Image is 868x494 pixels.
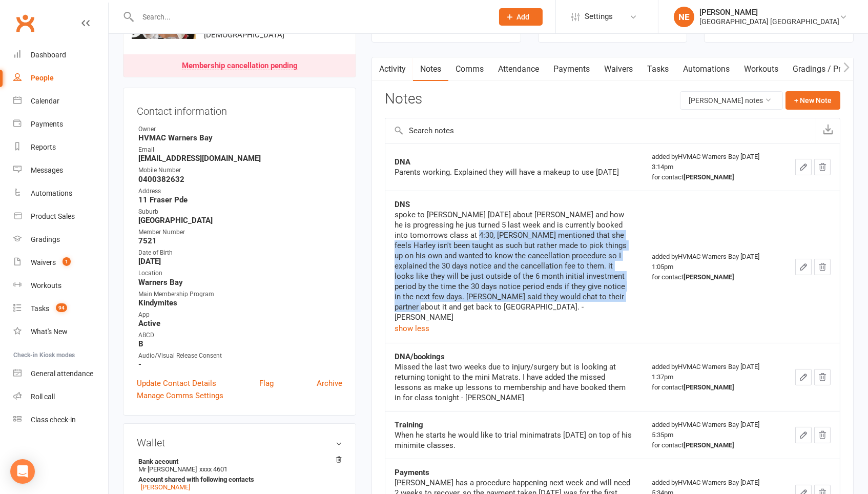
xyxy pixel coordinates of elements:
[137,101,342,117] h3: Contact information
[13,362,108,385] a: General attendance kiosk mode
[786,91,840,110] button: + New Note
[317,377,342,389] a: Archive
[137,389,223,402] a: Manage Comms Settings
[31,120,63,128] div: Payments
[684,173,734,181] strong: [PERSON_NAME]
[684,441,734,449] strong: [PERSON_NAME]
[13,228,108,251] a: Gradings
[138,290,342,299] div: Main Membership Program
[137,456,342,492] li: Mr [PERSON_NAME]
[31,327,68,336] div: What's New
[652,272,777,282] div: for contact
[138,257,342,266] strong: [DATE]
[491,57,546,81] a: Attendance
[413,57,448,81] a: Notes
[138,216,342,225] strong: [GEOGRAPHIC_DATA]
[684,383,734,391] strong: [PERSON_NAME]
[31,393,55,401] div: Roll call
[137,377,216,389] a: Update Contact Details
[652,252,777,282] div: added by HVMAC Warners Bay [DATE] 1:05pm
[652,152,777,182] div: added by HVMAC Warners Bay [DATE] 3:14pm
[699,17,839,26] div: [GEOGRAPHIC_DATA] [GEOGRAPHIC_DATA]
[395,157,410,167] strong: DNA
[31,51,66,59] div: Dashboard
[13,274,108,297] a: Workouts
[737,57,786,81] a: Workouts
[31,235,60,243] div: Gradings
[684,273,734,281] strong: [PERSON_NAME]
[138,133,342,142] strong: HVMAC Warners Bay
[138,458,337,465] strong: Bank account
[199,465,228,473] span: xxxx 4601
[676,57,737,81] a: Automations
[56,303,67,312] span: 94
[138,476,337,483] strong: Account shared with following contacts
[141,483,190,491] a: [PERSON_NAME]
[395,322,429,335] button: show less
[138,228,342,237] div: Member Number
[395,200,410,209] strong: DNS
[259,377,274,389] a: Flag
[395,352,445,361] strong: DNA/bookings
[395,362,633,403] div: Missed the last two weeks due to injury/surgery but is looking at returning tonight to the mini M...
[31,189,72,197] div: Automations
[31,97,59,105] div: Calendar
[31,74,54,82] div: People
[395,468,429,477] strong: Payments
[652,440,777,450] div: for contact
[13,182,108,205] a: Automations
[680,91,783,110] button: [PERSON_NAME] notes
[12,10,38,36] a: Clubworx
[372,57,413,81] a: Activity
[13,205,108,228] a: Product Sales
[585,5,613,28] span: Settings
[395,210,633,322] div: spoke to [PERSON_NAME] [DATE] about [PERSON_NAME] and how he is progressing he jus turned 5 last ...
[699,8,839,17] div: [PERSON_NAME]
[138,339,342,348] strong: B
[13,44,108,67] a: Dashboard
[138,125,342,134] div: Owner
[31,369,93,378] div: General attendance
[138,166,342,175] div: Mobile Number
[652,420,777,450] div: added by HVMAC Warners Bay [DATE] 5:35pm
[138,207,342,217] div: Suburb
[674,7,694,27] div: NE
[138,187,342,196] div: Address
[13,113,108,136] a: Payments
[13,297,108,320] a: Tasks 94
[395,430,633,450] div: When he starts he would like to trial minimatrats [DATE] on top of his minimite classes.
[138,154,342,163] strong: [EMAIL_ADDRESS][DOMAIN_NAME]
[138,175,342,184] strong: 0400382632
[204,30,284,39] span: [DEMOGRAPHIC_DATA]
[138,269,342,278] div: Location
[395,167,633,177] div: Parents working. Explained they will have a makeup to use [DATE]
[138,319,342,328] strong: Active
[10,459,35,484] div: Open Intercom Messenger
[138,248,342,258] div: Date of Birth
[138,278,342,287] strong: Warners Bay
[395,420,423,429] strong: Training
[652,382,777,393] div: for contact
[138,145,342,155] div: Email
[138,298,342,307] strong: Kindymites
[31,143,56,151] div: Reports
[13,320,108,343] a: What's New
[31,258,56,266] div: Waivers
[63,257,71,266] span: 1
[597,57,640,81] a: Waivers
[448,57,491,81] a: Comms
[31,304,49,313] div: Tasks
[138,331,342,340] div: ABCD
[640,57,676,81] a: Tasks
[652,172,777,182] div: for contact
[135,10,486,24] input: Search...
[652,362,777,393] div: added by HVMAC Warners Bay [DATE] 1:37pm
[182,62,298,70] div: Membership cancellation pending
[138,195,342,204] strong: 11 Fraser Pde
[13,251,108,274] a: Waivers 1
[546,57,597,81] a: Payments
[385,91,422,110] h3: Notes
[13,385,108,408] a: Roll call
[499,8,543,26] button: Add
[31,212,75,220] div: Product Sales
